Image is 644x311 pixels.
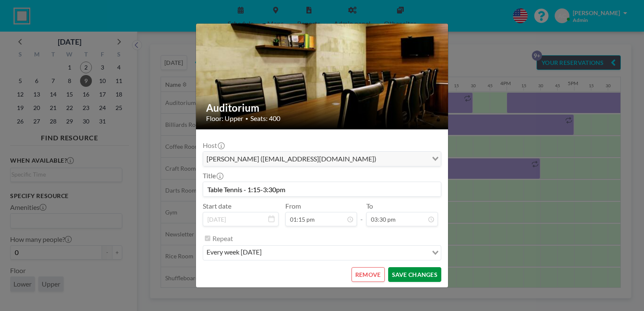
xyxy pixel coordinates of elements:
label: To [366,202,373,210]
label: Title [203,172,223,180]
span: [PERSON_NAME] ([EMAIL_ADDRESS][DOMAIN_NAME]) [205,153,378,164]
div: Search for option [203,246,441,260]
label: Start date [203,202,231,210]
input: (No title) [203,182,441,196]
span: - [360,205,363,223]
span: every week [DATE] [205,247,263,258]
button: SAVE CHANGES [388,267,441,282]
span: Floor: Upper [206,114,243,123]
button: REMOVE [352,267,385,282]
input: Search for option [379,153,427,164]
span: • [245,115,248,122]
div: Search for option [203,152,441,166]
label: Repeat [212,234,233,243]
label: Host [203,141,224,150]
span: Seats: 400 [250,114,280,123]
label: From [285,202,301,210]
h2: Auditorium [206,102,439,114]
input: Search for option [264,247,427,258]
